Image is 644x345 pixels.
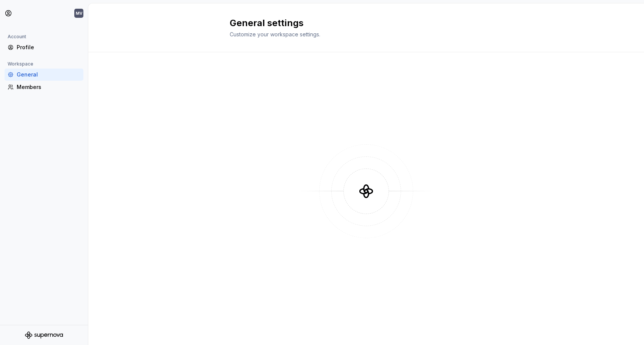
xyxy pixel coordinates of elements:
[25,331,63,339] svg: Supernova Logo
[17,71,80,78] div: General
[230,17,494,29] h2: General settings
[76,10,82,16] div: MV
[230,31,320,37] span: Customize your workspace settings.
[5,81,83,93] a: Members
[5,41,83,53] a: Profile
[5,69,83,81] a: General
[5,59,36,69] div: Workspace
[2,5,86,22] button: MV
[5,32,29,41] div: Account
[17,83,80,91] div: Members
[17,44,80,51] div: Profile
